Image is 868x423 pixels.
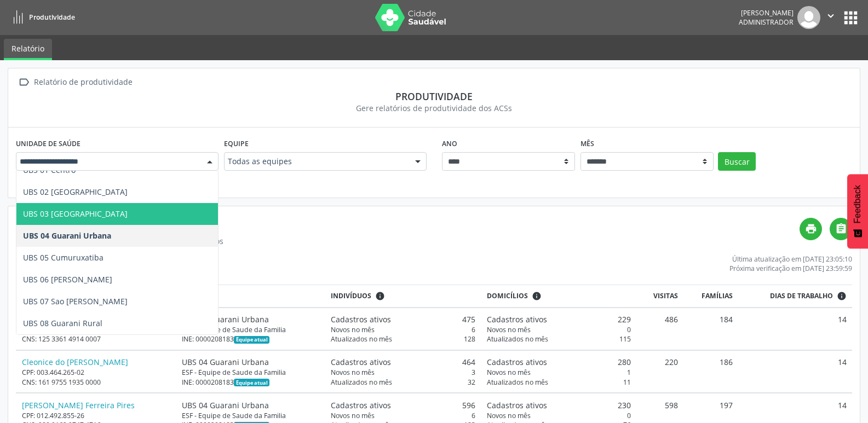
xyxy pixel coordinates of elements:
[487,411,631,420] div: 0
[797,6,820,29] img: img
[16,102,852,114] div: Gere relatórios de produtividade dos ACSs
[770,291,833,301] span: Dias de trabalho
[637,308,683,350] td: 486
[487,325,631,334] div: 0
[228,156,404,167] span: Todas as equipes
[29,13,75,22] span: Produtividade
[331,368,375,377] span: Novos no mês
[331,291,371,301] span: Indivíduos
[487,334,548,344] span: Atualizados no mês
[331,356,391,368] span: Cadastros ativos
[487,356,631,368] div: 280
[718,152,756,171] button: Buscar
[487,291,528,301] span: Domicílios
[739,350,853,393] td: 14
[16,74,32,90] i: 
[182,399,319,411] div: UBS 04 Guarani Urbana
[23,296,128,306] span: UBS 07 Sao [PERSON_NAME]
[22,368,171,377] div: CPF: 003.464.265-02
[683,285,739,308] th: Famílias
[442,135,457,152] label: Ano
[182,378,319,387] div: INE: 0000208183
[853,185,863,223] span: Feedback
[331,411,375,420] span: Novos no mês
[729,254,852,264] div: Última atualização em [DATE] 23:05:10
[830,218,852,240] a: 
[487,368,631,377] div: 1
[637,285,683,308] th: Visitas
[176,285,325,308] th: Lotação
[331,411,475,420] div: 6
[739,18,794,27] span: Administrador
[23,274,112,285] span: UBS 06 [PERSON_NAME]
[841,8,860,27] button: apps
[16,135,81,152] label: Unidade de saúde
[182,334,319,344] div: INE: 0000208183
[22,411,171,420] div: CPF: 012.492.855-26
[32,74,134,90] div: Relatório de produtividade
[739,308,853,350] td: 14
[487,378,631,387] div: 11
[22,400,135,410] a: [PERSON_NAME] Ferreira Pires
[837,291,847,301] i: Dias em que o(a) ACS fez pelo menos uma visita, ou ficha de cadastro individual ou cadastro domic...
[825,10,837,22] i: 
[835,223,847,235] i: 
[847,174,868,248] button: Feedback - Mostrar pesquisa
[487,378,548,387] span: Atualizados no mês
[683,308,739,350] td: 184
[331,356,475,368] div: 464
[331,334,392,344] span: Atualizados no mês
[331,399,391,411] span: Cadastros ativos
[487,399,547,411] span: Cadastros ativos
[487,411,531,420] span: Novos no mês
[23,208,128,219] span: UBS 03 [GEOGRAPHIC_DATA]
[729,264,852,273] div: Próxima verificação em [DATE] 23:59:59
[16,218,800,231] h4: Relatório de produtividade
[22,334,171,344] div: CNS: 125 3361 4914 0007
[375,291,385,301] i: <div class="text-left"> <div> <strong>Cadastros ativos:</strong> Cadastros que estão vinculados a...
[800,218,822,240] a: print
[22,378,171,387] div: CNS: 161 9755 1935 0000
[234,379,269,386] span: Esta é a equipe atual deste Agente
[487,314,631,325] div: 229
[8,8,75,26] a: Produtividade
[182,411,319,420] div: ESF - Equipe de Saude da Familia
[532,291,542,301] i: <div class="text-left"> <div> <strong>Cadastros ativos:</strong> Cadastros que estão vinculados a...
[331,314,391,325] span: Cadastros ativos
[331,399,475,411] div: 596
[16,74,134,90] a:  Relatório de produtividade
[16,90,852,102] div: Produtividade
[487,334,631,344] div: 115
[331,334,475,344] div: 128
[23,187,128,197] span: UBS 02 [GEOGRAPHIC_DATA]
[4,39,52,60] a: Relatório
[331,325,475,334] div: 6
[331,378,475,387] div: 32
[22,357,128,367] a: Cleonice do [PERSON_NAME]
[182,368,319,377] div: ESF - Equipe de Saude da Familia
[23,318,102,328] span: UBS 08 Guarani Rural
[580,135,594,152] label: Mês
[487,314,547,325] span: Cadastros ativos
[23,230,111,241] span: UBS 04 Guarani Urbana
[224,135,249,152] label: Equipe
[182,325,319,334] div: ESF - Equipe de Saude da Familia
[331,378,392,387] span: Atualizados no mês
[331,368,475,377] div: 3
[487,399,631,411] div: 230
[805,223,817,235] i: print
[820,6,841,29] button: 
[331,314,475,325] div: 475
[487,325,531,334] span: Novos no mês
[487,356,547,368] span: Cadastros ativos
[331,325,375,334] span: Novos no mês
[182,314,319,325] div: UBS 04 Guarani Urbana
[739,8,794,18] div: [PERSON_NAME]
[234,336,269,344] span: Esta é a equipe atual deste Agente
[487,368,531,377] span: Novos no mês
[182,356,319,368] div: UBS 04 Guarani Urbana
[683,350,739,393] td: 186
[637,350,683,393] td: 220
[23,252,104,263] span: UBS 05 Cumuruxatiba
[16,235,800,247] div: Somente agentes ativos no mês selecionado são listados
